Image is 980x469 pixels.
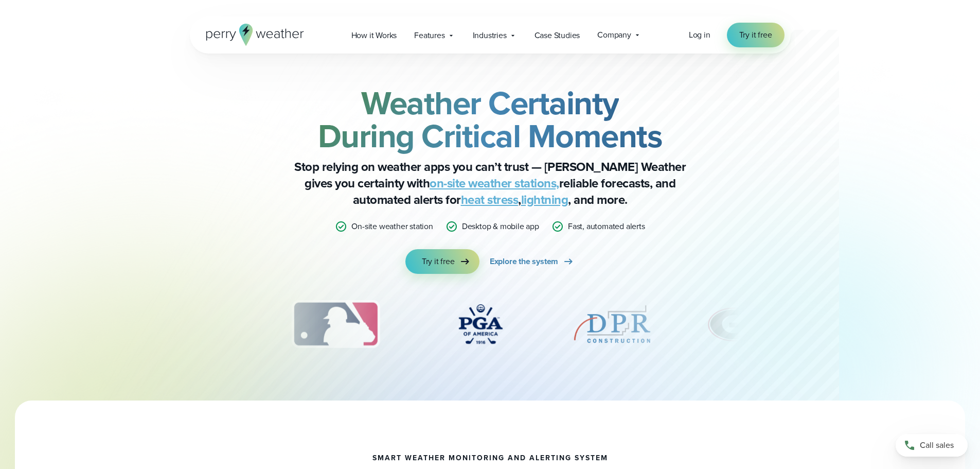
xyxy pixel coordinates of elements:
[920,439,954,451] span: Call sales
[461,190,519,209] a: heat stress
[372,454,608,462] h1: smart weather monitoring and alerting system
[490,249,575,274] a: Explore the system
[241,299,739,355] div: slideshow
[439,299,522,350] img: PGA.svg
[422,255,455,268] span: Try it free
[462,220,539,233] p: Desktop & mobile app
[689,29,710,41] span: Log in
[318,79,663,160] strong: Weather Certainty During Critical Moments
[281,299,390,350] img: MLB.svg
[571,299,653,350] img: DPR-Construction.svg
[430,174,559,193] a: on-site weather stations,
[597,29,631,41] span: Company
[284,159,696,208] p: Stop relying on weather apps you can’t trust — [PERSON_NAME] Weather gives you certainty with rel...
[414,29,444,42] span: Features
[281,299,390,350] div: 3 of 12
[405,249,479,274] a: Try it free
[490,255,558,268] span: Explore the system
[703,299,766,350] div: 6 of 12
[343,25,406,46] a: How it Works
[703,299,766,350] img: University-of-Georgia.svg
[526,25,589,46] a: Case Studies
[896,434,968,457] a: Call sales
[568,220,645,233] p: Fast, automated alerts
[473,29,507,42] span: Industries
[351,29,397,42] span: How it Works
[351,220,433,233] p: On-site weather station
[739,29,772,41] span: Try it free
[439,299,522,350] div: 4 of 12
[521,190,568,209] a: lightning
[571,299,653,350] div: 5 of 12
[727,23,785,47] a: Try it free
[689,29,710,41] a: Log in
[534,29,580,42] span: Case Studies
